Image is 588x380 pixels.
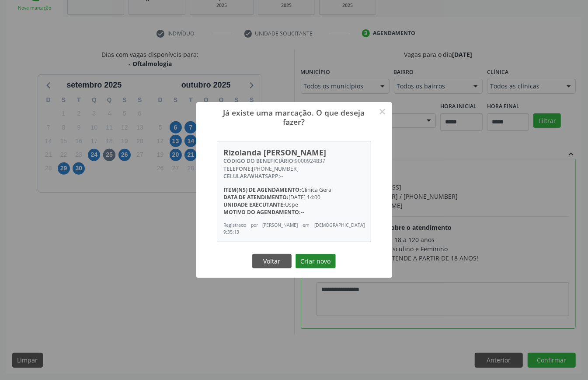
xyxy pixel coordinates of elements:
span: Data de atendimento: [223,194,289,201]
div: -- [223,208,365,216]
div: Registrado por [PERSON_NAME] em [DEMOGRAPHIC_DATA] 9:35:13 [223,222,365,236]
span: TELEFONE: [223,165,252,172]
div: Clinica Geral [223,186,365,194]
div: [DATE] 14:00 [223,194,365,201]
button: Close this dialog [375,104,390,119]
button: Criar novo [296,254,336,269]
span: CÓDIGO DO BENEFICIÁRIO: [223,157,295,165]
span: Item(ns) de agendamento: [223,186,301,194]
span: Unidade executante: [223,201,285,208]
button: Voltar [252,254,292,269]
span: CELULAR/WHATSAPP: [223,172,280,180]
div: -- [223,172,365,180]
div: Uspe [223,201,365,208]
div: 9000924837 [223,157,365,165]
div: Rizolanda [PERSON_NAME] [223,148,365,157]
div: [PHONE_NUMBER] [223,165,365,172]
span: Motivo do agendamento: [223,208,301,216]
h2: Já existe uma marcação. O que deseja fazer? [207,102,381,127]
